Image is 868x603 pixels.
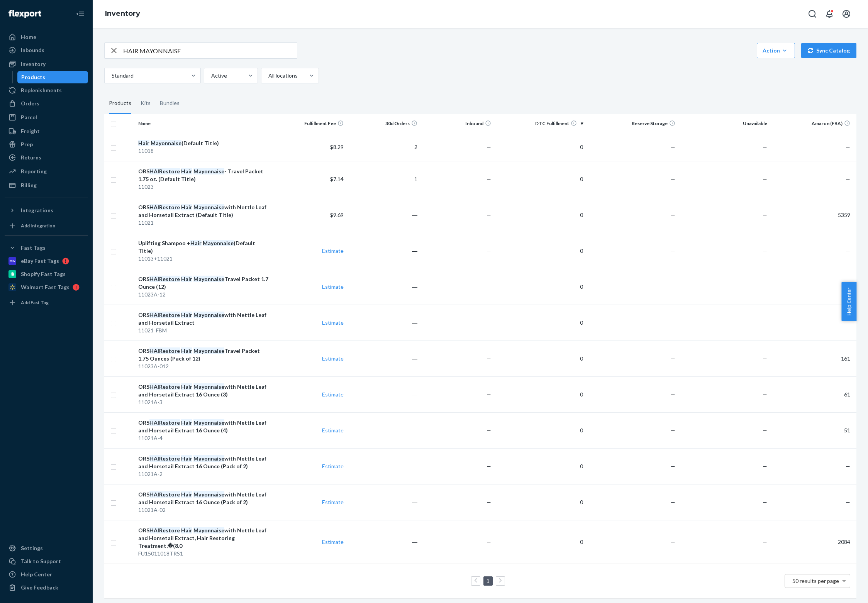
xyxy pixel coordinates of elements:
a: Add Fast Tag [5,296,88,309]
em: Hair [181,168,192,174]
em: Mayonnaise [193,312,224,318]
em: HAIRestore [149,312,180,318]
em: Hair [181,312,192,318]
td: ― [347,376,420,412]
div: ORS - Travel Packet 1.75 oz. (Default Title) [138,168,270,183]
div: Prep [21,141,33,148]
span: — [763,212,767,218]
div: 11023 [138,183,270,191]
em: Hair [181,455,192,462]
div: Bundles [160,93,180,114]
td: ― [347,412,420,448]
em: HAIRestore [149,276,180,282]
em: Mayonnaise [193,383,224,390]
a: Estimate [322,499,344,505]
a: Products [17,71,88,83]
div: ORS with Nettle Leaf and Horsetail Extract, Hair Restoring Treatment,�(8.0 [138,527,270,550]
div: Add Fast Tag [21,299,49,306]
span: — [671,539,675,545]
em: HAIRestore [149,527,180,534]
em: Hair [181,527,192,534]
td: ― [347,340,420,376]
td: 161 [770,340,856,376]
span: — [487,212,491,218]
button: Help Center [841,282,856,321]
em: Mayonnaise [193,527,224,534]
div: 11013+11021 [138,255,270,263]
a: Estimate [322,391,344,398]
a: Orders [5,97,88,110]
td: ― [347,520,420,564]
span: — [487,144,491,150]
a: Shopify Fast Tags [5,268,88,280]
div: ORS Travel Packet 1.7 Ounce (12) [138,275,270,291]
td: ― [347,233,420,269]
span: — [671,391,675,398]
td: ― [347,269,420,305]
a: Help Center [5,568,88,581]
th: Inbound [420,114,494,133]
span: — [487,427,491,434]
a: Parcel [5,111,88,124]
span: — [671,283,675,290]
span: — [487,539,491,545]
th: Unavailable [678,114,771,133]
a: Inbounds [5,44,88,56]
span: — [763,499,767,505]
a: Inventory [105,9,140,18]
div: 11021A-2 [138,470,270,478]
td: 0 [494,520,587,564]
span: — [671,247,675,254]
em: Hair [181,347,192,354]
input: Standard [111,72,112,80]
div: (Default Title) [138,139,270,147]
a: Settings [5,542,88,554]
em: Hair [181,204,192,210]
div: 11021 [138,219,270,227]
span: — [487,283,491,290]
div: ORS with Nettle Leaf and Horsetail Extract 16 Ounce (Pack of 2) [138,455,270,470]
span: 50 results per page [792,578,839,584]
span: — [846,176,850,182]
div: Action [763,47,789,54]
td: 0 [494,484,587,520]
a: Walmart Fast Tags [5,281,88,293]
td: 0 [494,233,587,269]
em: Mayonnaise [203,240,234,246]
div: Fast Tags [21,244,46,252]
div: Give Feedback [21,584,58,591]
span: — [671,355,675,362]
span: — [763,247,767,254]
span: — [846,499,850,505]
a: Page 1 is your current page [485,578,491,584]
span: — [487,176,491,182]
div: Walmart Fast Tags [21,283,70,291]
span: — [671,176,675,182]
a: Estimate [322,463,344,469]
div: ORS Travel Packet 1.75 Ounces (Pack of 12) [138,347,270,362]
a: Talk to Support [5,555,88,567]
input: Search inventory by name or sku [123,43,297,58]
td: 0 [494,412,587,448]
div: Inbounds [21,46,44,54]
span: — [763,539,767,545]
em: Hair [181,491,192,498]
em: HAIRestore [149,455,180,462]
td: 0 [494,448,587,484]
em: Mayonnaise [193,491,224,498]
em: Mayonnaise [193,204,224,210]
td: 1 [347,161,420,197]
a: eBay Fast Tags [5,255,88,267]
em: Mayonnaise [193,276,224,282]
div: ORS with Nettle Leaf and Horsetail Extract [138,311,270,327]
div: Billing [21,181,37,189]
button: Sync Catalog [801,43,856,58]
input: All locations [268,72,268,80]
td: 0 [494,133,587,161]
div: Parcel [21,113,37,121]
a: Reporting [5,165,88,178]
th: 30d Orders [347,114,420,133]
em: HAIRestore [149,168,180,174]
div: 11021A-02 [138,506,270,514]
